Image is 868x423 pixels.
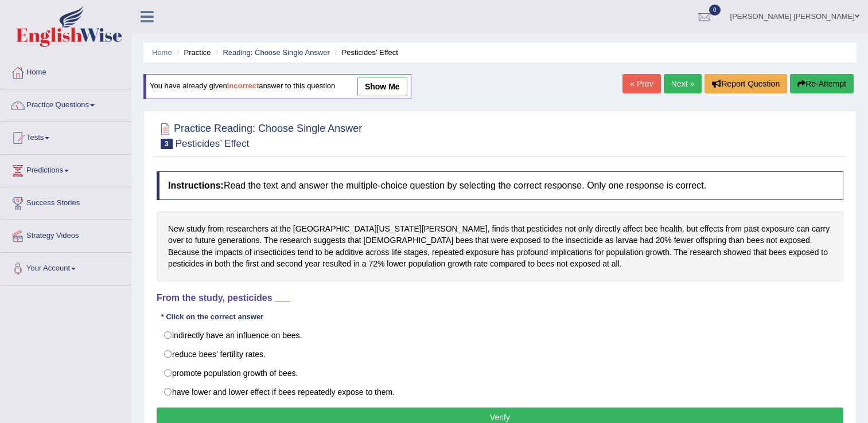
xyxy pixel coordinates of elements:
b: incorrect [227,82,259,91]
a: Practice Questions [1,89,131,118]
li: Pesticides’ Effect [332,47,398,58]
a: Home [1,57,131,85]
button: Re-Attempt [790,74,854,93]
a: Your Account [1,253,131,281]
label: promote population growth of bees. [157,363,843,383]
small: Pesticides’ Effect [176,138,250,149]
div: * Click on the correct answer [157,312,268,323]
a: Home [152,48,172,57]
label: indirectly have an influence on bees. [157,326,843,345]
h4: From the study, pesticides ___ [157,293,843,303]
li: Practice [174,47,211,58]
button: Report Question [704,74,787,93]
div: New study from researchers at the [GEOGRAPHIC_DATA][US_STATE][PERSON_NAME], finds that pesticides... [157,211,843,281]
a: show me [357,77,407,96]
a: Next » [664,74,702,93]
b: Instructions: [168,181,224,190]
span: 3 [161,139,173,149]
a: Tests [1,122,131,151]
label: reduce bees’ fertility rates. [157,344,843,364]
h2: Practice Reading: Choose Single Answer [157,120,362,149]
h4: Read the text and answer the multiple-choice question by selecting the correct response. Only one... [157,171,843,200]
a: Reading: Choose Single Answer [223,48,329,57]
a: Success Stories [1,187,131,216]
a: Strategy Videos [1,220,131,249]
a: « Prev [622,74,660,93]
span: 0 [709,5,721,15]
div: You have already given answer to this question [143,74,411,99]
a: Predictions [1,155,131,183]
label: have lower and lower effect if bees repeatedly expose to them. [157,382,843,402]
